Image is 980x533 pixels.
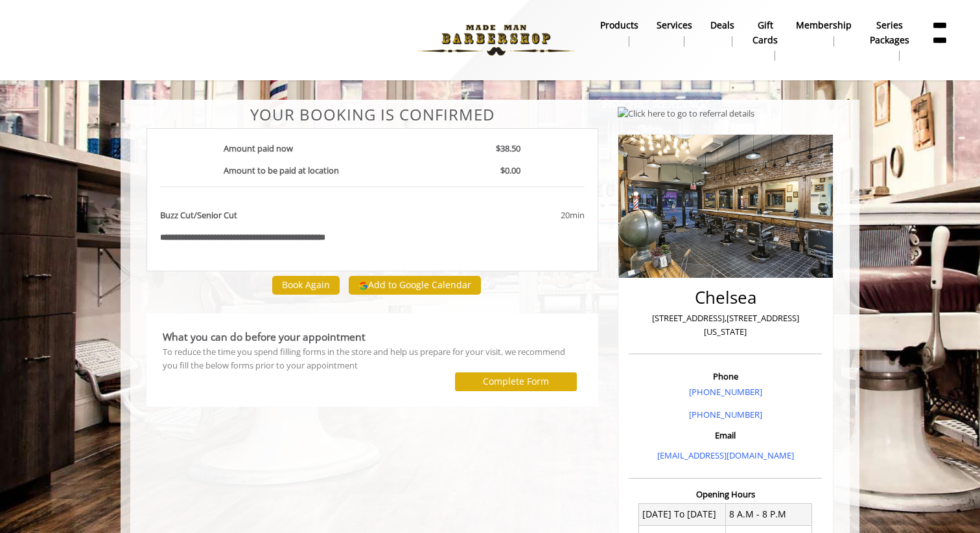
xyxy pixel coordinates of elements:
[483,376,549,387] label: Complete Form
[657,18,692,32] b: Services
[701,16,743,50] a: DealsDeals
[500,164,520,176] b: $0.00
[629,490,822,499] h3: Opening Hours
[639,503,726,525] td: [DATE] To [DATE]
[600,18,638,32] b: products
[456,209,584,222] div: 20min
[163,330,366,344] b: What you can do before your appointment
[632,431,819,440] h3: Email
[272,276,340,295] button: Book Again
[407,5,585,76] img: Made Man Barbershop logo
[496,142,520,154] b: $38.50
[796,18,852,32] b: Membership
[632,312,819,339] p: [STREET_ADDRESS],[STREET_ADDRESS][US_STATE]
[689,386,762,398] a: [PHONE_NUMBER]
[689,409,762,420] a: [PHONE_NUMBER]
[787,16,861,50] a: MembershipMembership
[647,16,701,50] a: ServicesServices
[163,345,582,372] div: To reduce the time you spend filling forms in the store and help us prepare for your visit, we re...
[224,142,293,154] b: Amount paid now
[349,276,481,295] button: Add to Google Calendar
[146,106,598,123] center: Your Booking is confirmed
[710,18,734,32] b: Deals
[870,18,909,47] b: Series packages
[743,16,787,64] a: Gift cardsgift cards
[591,16,647,50] a: Productsproducts
[224,164,339,176] b: Amount to be paid at location
[632,288,819,307] h2: Chelsea
[725,503,812,525] td: 8 A.M - 8 P.M
[861,16,918,64] a: Series packagesSeries packages
[632,372,819,381] h3: Phone
[160,209,237,222] b: Buzz Cut/Senior Cut
[752,18,778,47] b: gift cards
[455,372,577,391] button: Complete Form
[657,449,794,461] a: [EMAIL_ADDRESS][DOMAIN_NAME]
[618,107,754,120] img: Click here to go to referral details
